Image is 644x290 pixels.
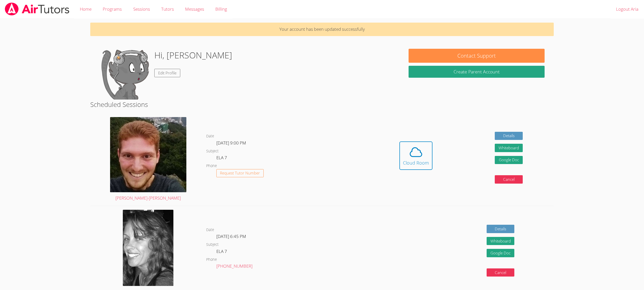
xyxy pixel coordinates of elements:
button: Whiteboard [495,144,523,152]
a: [PHONE_NUMBER] [216,263,252,269]
dt: Subject [206,148,219,154]
button: Cloud Room [399,141,432,170]
h1: Hi, [PERSON_NAME] [154,49,232,62]
button: Cancel [487,268,515,277]
dt: Date [206,227,214,233]
dt: Phone [206,256,217,263]
dt: Phone [206,163,217,169]
img: avatar.png [110,117,186,192]
span: Request Tutor Number [220,171,260,175]
a: Details [487,225,515,233]
a: Google Doc [495,156,523,164]
dd: ELA 7 [216,248,228,256]
span: Messages [185,6,204,12]
img: airtutors_banner-c4298cdbf04f3fff15de1276eac7730deb9818008684d7c2e4769d2f7ddbe033.png [4,3,70,15]
a: Edit Profile [154,69,180,77]
p: Your account has been updated successfully [90,23,554,36]
span: [DATE] 6:45 PM [216,233,246,239]
dt: Subject [206,241,219,248]
img: default.png [99,49,150,100]
dd: ELA 7 [216,154,228,163]
button: Cancel [495,175,523,184]
button: Contact Support [409,49,545,63]
button: Create Parent Account [409,66,545,78]
a: [PERSON_NAME]-[PERSON_NAME] [110,117,186,202]
button: Whiteboard [487,237,515,245]
h2: Scheduled Sessions [90,100,554,109]
img: Amy_Povondra_Headshot.jpg [123,210,173,286]
span: [DATE] 9:00 PM [216,140,246,146]
button: Request Tutor Number [216,169,264,178]
a: Details [495,132,523,140]
dt: Date [206,133,214,139]
div: Cloud Room [403,159,429,166]
a: Google Doc [487,249,515,257]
